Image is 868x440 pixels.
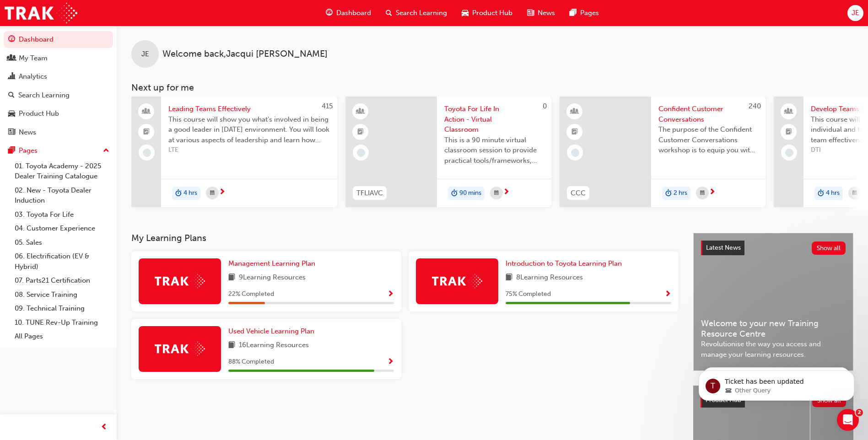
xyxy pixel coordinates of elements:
[357,149,365,157] span: learningRecordVerb_NONE-icon
[4,124,113,141] a: News
[345,97,551,207] a: 0TFLIAVCToyota For Life In Action - Virtual ClassroomThis is a 90 minute virtual classroom sessio...
[143,126,150,138] span: booktick-icon
[472,8,512,18] span: Product Hub
[749,102,761,110] span: 240
[378,4,454,22] a: search-iconSearch Learning
[326,7,333,19] span: guage-icon
[168,145,330,156] span: LTE
[527,7,534,19] span: news-icon
[503,188,510,197] span: next-icon
[143,106,150,118] span: people-icon
[494,188,499,199] span: calendar-icon
[18,90,70,101] div: Search Learning
[451,188,458,199] span: duration-icon
[11,274,113,288] a: 07. Parts21 Certification
[228,272,235,284] span: book-icon
[785,149,793,157] span: learningRecordVerb_NONE-icon
[4,105,113,122] a: Product Hub
[856,409,863,416] span: 2
[4,142,113,159] button: Pages
[693,233,853,371] a: Latest NewsShow allWelcome to your new Training Resource CentreRevolutionise the way you access a...
[516,272,583,284] span: 8 Learning Resources
[357,106,364,118] span: learningResourceType_INSTRUCTOR_LED-icon
[506,258,625,269] a: Introduction to Toyota Learning Plan
[143,149,151,157] span: learningRecordVerb_NONE-icon
[228,357,274,367] span: 88 % Completed
[8,54,15,63] span: people-icon
[11,159,113,183] a: 01. Toyota Academy - 2025 Dealer Training Catalogue
[706,244,741,252] span: Latest News
[8,73,15,81] span: chart-icon
[357,126,364,138] span: booktick-icon
[847,5,863,21] button: JE
[239,340,309,351] span: 16 Learning Resources
[562,4,606,22] a: pages-iconPages
[786,106,792,118] span: people-icon
[103,145,109,157] span: up-icon
[155,274,205,288] img: Trak
[685,351,868,415] iframe: Intercom notifications message
[5,3,77,23] img: Trak
[459,188,481,199] span: 90 mins
[117,82,868,93] h3: Next up for me
[11,208,113,222] a: 03. Toyota For Life
[852,8,859,18] span: JE
[543,102,547,110] span: 0
[4,87,113,104] a: Search Learning
[8,36,15,44] span: guage-icon
[454,4,520,22] a: car-iconProduct Hub
[8,110,15,118] span: car-icon
[462,7,469,19] span: car-icon
[11,236,113,250] a: 05. Sales
[387,289,394,300] button: Show Progress
[571,149,579,157] span: learningRecordVerb_NONE-icon
[387,358,394,366] span: Show Progress
[155,342,205,356] img: Trak
[219,188,226,197] span: next-icon
[506,259,622,268] span: Introduction to Toyota Learning Plan
[356,188,383,199] span: TFLIAVC
[131,233,679,243] h3: My Learning Plans
[4,68,113,85] a: Analytics
[183,188,197,199] span: 4 hrs
[812,241,846,255] button: Show all
[664,289,671,300] button: Show Progress
[228,289,274,300] span: 22 % Completed
[665,188,672,199] span: duration-icon
[386,7,392,19] span: search-icon
[239,272,306,284] span: 9 Learning Resources
[837,409,859,431] iframe: Intercom live chat
[228,327,314,335] span: Used Vehicle Learning Plan
[11,288,113,302] a: 08. Service Training
[580,8,599,18] span: Pages
[861,188,868,197] span: next-icon
[506,289,551,300] span: 75 % Completed
[701,318,846,339] span: Welcome to your new Training Resource Centre
[168,104,330,114] span: Leading Teams Effectively
[4,29,113,142] button: DashboardMy TeamAnalyticsSearch LearningProduct HubNews
[571,106,578,118] span: learningResourceType_INSTRUCTOR_LED-icon
[560,97,766,207] a: 240CCCConfident Customer ConversationsThe purpose of the Confident Customer Conversations worksho...
[11,316,113,330] a: 10. TUNE Rev-Up Training
[8,91,15,100] span: search-icon
[786,126,792,138] span: booktick-icon
[701,339,846,360] span: Revolutionise the way you access and manage your learning resources.
[141,49,149,59] span: JE
[175,188,182,199] span: duration-icon
[228,326,318,337] a: Used Vehicle Learning Plan
[11,301,113,316] a: 09. Technical Training
[826,188,840,199] span: 4 hrs
[336,8,371,18] span: Dashboard
[658,124,758,156] span: The purpose of the Confident Customer Conversations workshop is to equip you with tools to commun...
[168,114,330,145] span: This course will show you what's involved in being a good leader in [DATE] environment. You will ...
[387,356,394,368] button: Show Progress
[19,127,36,138] div: News
[19,145,38,156] div: Pages
[318,4,378,22] a: guage-iconDashboard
